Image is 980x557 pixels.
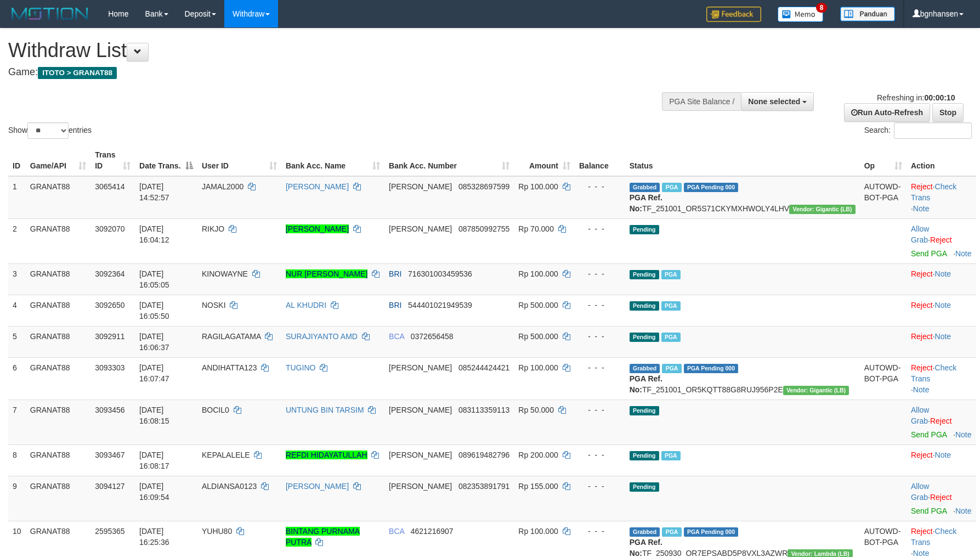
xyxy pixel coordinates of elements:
th: Bank Acc. Number: activate to sort column ascending [384,145,514,176]
td: 6 [8,357,26,400]
a: Allow Grab [911,406,929,425]
th: Action [907,145,976,176]
a: SURAJIYANTO AMD [286,332,358,341]
span: Refreshing in: [877,93,955,102]
a: Note [955,249,972,258]
span: Grabbed [630,183,660,192]
a: BINTANG PURNAMA PUTRA [286,527,360,547]
a: Reject [930,493,952,502]
span: 3094127 [95,482,125,491]
span: Pending [630,301,659,311]
span: YUHU80 [202,527,232,536]
span: Pending [630,482,659,492]
span: Marked by bgndedek [662,183,681,192]
span: Rp 500.000 [518,332,558,341]
a: REFDI HIDAYATULLAH [286,451,367,459]
a: Send PGA [911,507,947,515]
td: 4 [8,295,26,326]
td: · [907,445,976,476]
span: 3065414 [95,182,125,191]
span: Marked by bgndedek [661,451,681,460]
a: [PERSON_NAME] [286,182,349,191]
span: Rp 155.000 [518,482,558,491]
span: Copy 0372656458 to clipboard [411,332,454,341]
span: Rp 100.000 [518,363,558,372]
b: PGA Ref. No: [630,193,662,213]
td: GRANAT88 [26,400,90,445]
span: 3092070 [95,224,125,233]
select: Showentries [27,122,69,139]
span: Pending [630,270,659,279]
a: Check Trans [911,527,956,547]
span: Copy 716301003459536 to clipboard [408,269,472,278]
a: Send PGA [911,249,947,258]
span: PGA Pending [684,183,739,192]
span: ALDIANSA0123 [202,482,257,491]
a: Reject [930,417,952,425]
span: Pending [630,225,659,234]
div: - - - [579,526,621,537]
span: Copy 089619482796 to clipboard [458,451,509,459]
div: - - - [579,181,621,192]
span: Vendor URL: https://dashboard.q2checkout.com/secure [789,205,856,214]
a: Note [935,301,951,310]
a: Send PGA [911,430,947,439]
span: BCA [389,332,404,341]
span: ANDIHATTA123 [202,363,257,372]
th: User ID: activate to sort column ascending [197,145,281,176]
a: Reject [930,235,952,244]
div: - - - [579,449,621,460]
span: 3092911 [95,332,125,341]
span: Marked by bgndany [661,270,681,279]
div: PGA Site Balance / [662,92,741,111]
span: [DATE] 16:05:50 [139,301,169,320]
span: 2595365 [95,527,125,536]
td: AUTOWD-BOT-PGA [860,357,907,400]
td: 5 [8,326,26,357]
a: Reject [911,269,933,278]
th: Amount: activate to sort column ascending [514,145,575,176]
div: - - - [579,300,621,311]
span: Copy 087850992755 to clipboard [458,224,509,233]
div: - - - [579,481,621,492]
a: Reject [911,332,933,341]
span: Copy 082353891791 to clipboard [458,482,509,491]
td: · [907,263,976,295]
a: Note [935,332,951,341]
span: [DATE] 16:07:47 [139,363,169,383]
h1: Withdraw List [8,40,642,61]
a: Stop [932,103,964,122]
td: 9 [8,476,26,521]
span: BCA [389,527,404,536]
span: NOSKI [202,301,226,310]
span: Copy 083113359113 to clipboard [458,406,509,414]
td: TF_251001_OR5KQTT88G8RUJ956P2E [625,357,860,400]
a: Check Trans [911,182,956,202]
td: AUTOWD-BOT-PGA [860,176,907,219]
img: Button%20Memo.svg [778,7,824,22]
td: GRANAT88 [26,263,90,295]
a: Reject [911,363,933,372]
span: Copy 085244424421 to clipboard [458,363,509,372]
span: Rp 70.000 [518,224,554,233]
label: Search: [864,122,972,139]
span: Marked by bgndedek [662,364,681,373]
a: NUR [PERSON_NAME] [286,269,367,278]
span: Pending [630,406,659,415]
th: ID [8,145,26,176]
td: · [907,326,976,357]
td: GRANAT88 [26,295,90,326]
div: - - - [579,223,621,234]
span: Copy 544401021949539 to clipboard [408,301,472,310]
span: Marked by bgndany [661,301,681,311]
div: - - - [579,268,621,279]
span: [PERSON_NAME] [389,182,452,191]
span: Copy 4621216907 to clipboard [411,527,454,536]
td: · · [907,176,976,219]
td: 2 [8,218,26,263]
span: ITOTO > GRANAT88 [38,67,117,79]
span: Rp 500.000 [518,301,558,310]
img: MOTION_logo.png [8,5,92,22]
td: · [907,476,976,521]
td: GRANAT88 [26,445,90,476]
